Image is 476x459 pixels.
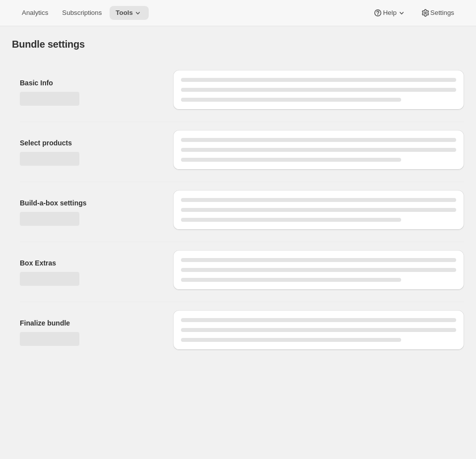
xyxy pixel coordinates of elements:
[367,6,412,20] button: Help
[20,138,157,148] h2: Select products
[12,38,85,50] h1: Bundle settings
[110,6,149,20] button: Tools
[430,9,454,17] span: Settings
[20,78,157,88] h2: Basic Info
[20,258,157,268] h2: Box Extras
[16,6,54,20] button: Analytics
[383,9,396,17] span: Help
[415,6,460,20] button: Settings
[56,6,108,20] button: Subscriptions
[20,198,157,208] h2: Build-a-box settings
[116,9,133,17] span: Tools
[62,9,102,17] span: Subscriptions
[20,318,157,328] h2: Finalize bundle
[22,9,48,17] span: Analytics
